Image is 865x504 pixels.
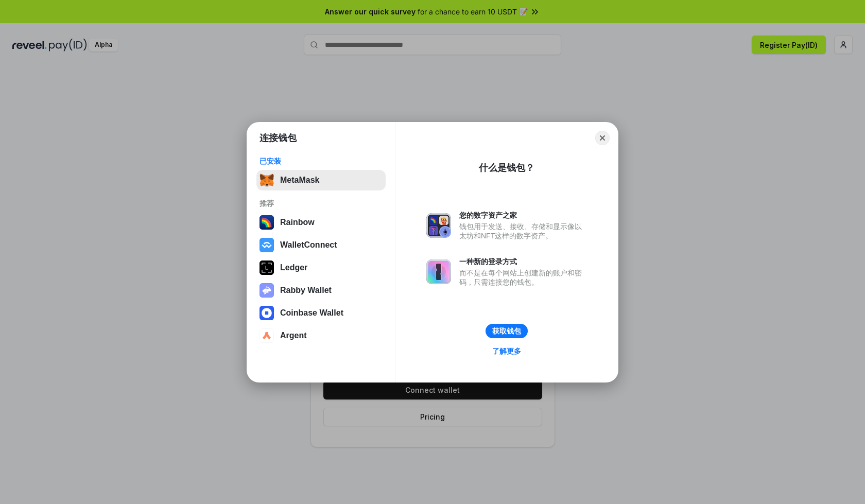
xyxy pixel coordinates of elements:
[259,260,274,275] img: svg+xml,%3Csvg%20xmlns%3D%22http%3A%2F%2Fwww.w3.org%2F2000%2Fsvg%22%20width%3D%2228%22%20height%3...
[256,170,386,190] button: MetaMask
[486,344,527,358] a: 了解更多
[459,268,587,287] div: 而不是在每个网站上创建新的账户和密码，只需连接您的钱包。
[459,222,587,240] div: 钱包用于发送、接收、存储和显示像以太坊和NFT这样的数字资产。
[280,331,307,340] div: Argent
[459,211,587,220] div: 您的数字资产之家
[259,157,383,166] div: 已安装
[280,218,315,227] div: Rainbow
[259,283,274,298] img: svg+xml,%3Csvg%20xmlns%3D%22http%3A%2F%2Fwww.w3.org%2F2000%2Fsvg%22%20fill%3D%22none%22%20viewBox...
[492,326,521,336] div: 获取钱包
[259,173,274,187] img: svg+xml,%3Csvg%20fill%3D%22none%22%20height%3D%2233%22%20viewBox%3D%220%200%2035%2033%22%20width%...
[259,215,274,230] img: svg+xml,%3Csvg%20width%3D%22120%22%20height%3D%22120%22%20viewBox%3D%220%200%20120%20120%22%20fil...
[259,328,274,343] img: svg+xml,%3Csvg%20width%3D%2228%22%20height%3D%2228%22%20viewBox%3D%220%200%2028%2028%22%20fill%3D...
[486,324,528,338] button: 获取钱包
[256,325,386,346] button: Argent
[259,132,297,144] h1: 连接钱包
[280,308,343,318] div: Coinbase Wallet
[280,286,332,295] div: Rabby Wallet
[426,259,451,284] img: svg+xml,%3Csvg%20xmlns%3D%22http%3A%2F%2Fwww.w3.org%2F2000%2Fsvg%22%20fill%3D%22none%22%20viewBox...
[259,238,274,252] img: svg+xml,%3Csvg%20width%3D%2228%22%20height%3D%2228%22%20viewBox%3D%220%200%2028%2028%22%20fill%3D...
[426,213,451,238] img: svg+xml,%3Csvg%20xmlns%3D%22http%3A%2F%2Fwww.w3.org%2F2000%2Fsvg%22%20fill%3D%22none%22%20viewBox...
[280,176,319,185] div: MetaMask
[256,303,386,323] button: Coinbase Wallet
[459,257,587,266] div: 一种新的登录方式
[280,263,307,272] div: Ledger
[256,235,386,255] button: WalletConnect
[256,257,386,278] button: Ledger
[280,240,337,250] div: WalletConnect
[259,306,274,320] img: svg+xml,%3Csvg%20width%3D%2228%22%20height%3D%2228%22%20viewBox%3D%220%200%2028%2028%22%20fill%3D...
[595,131,610,145] button: Close
[492,346,521,356] div: 了解更多
[256,212,386,233] button: Rainbow
[479,162,534,174] div: 什么是钱包？
[256,280,386,301] button: Rabby Wallet
[259,199,383,208] div: 推荐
